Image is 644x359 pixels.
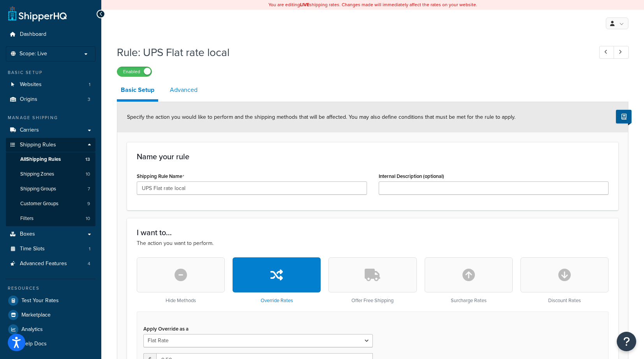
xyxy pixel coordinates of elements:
span: Websites [20,81,42,88]
label: Apply Override as a [143,326,189,332]
li: Advanced Features [6,257,95,271]
span: Shipping Rules [20,142,56,148]
h1: Rule: UPS Flat rate local [117,45,585,60]
button: Show Help Docs [616,110,632,123]
div: Override Rates [233,257,321,304]
span: All Shipping Rules [20,156,61,163]
li: Origins [6,92,95,107]
li: Time Slots [6,242,95,256]
span: 10 [86,171,90,178]
span: 10 [86,215,90,222]
a: Marketplace [6,308,95,322]
div: Surcharge Rates [425,257,513,304]
a: Advanced Features4 [6,257,95,271]
div: Hide Methods [137,257,225,304]
span: 7 [88,186,90,192]
span: Carriers [20,127,39,134]
a: Customer Groups9 [6,197,95,211]
a: Help Docs [6,337,95,351]
a: Test Your Rates [6,294,95,308]
a: Previous Record [599,46,614,59]
span: Dashboard [20,31,46,38]
li: Shipping Rules [6,138,95,227]
li: Shipping Groups [6,182,95,196]
span: Scope: Live [19,51,47,57]
span: Customer Groups [20,201,58,207]
span: 4 [88,260,90,267]
h3: Name your rule [137,152,609,161]
span: Boxes [20,231,35,238]
div: Manage Shipping [6,114,95,121]
a: Shipping Rules [6,138,95,152]
a: Origins3 [6,92,95,107]
span: Filters [20,215,34,222]
button: Open Resource Center [617,332,636,351]
a: Websites1 [6,77,95,92]
div: Offer Free Shipping [328,257,416,304]
span: 1 [89,81,90,88]
li: Filters [6,211,95,226]
h3: I want to... [137,228,609,237]
a: Carriers [6,123,95,137]
a: Boxes [6,227,95,241]
a: Analytics [6,322,95,336]
span: Help Docs [21,341,47,347]
p: The action you want to perform. [137,239,609,248]
a: Shipping Groups7 [6,182,95,196]
a: Next Record [614,46,629,59]
span: 3 [88,96,90,103]
a: Dashboard [6,27,95,42]
span: Specify the action you would like to perform and the shipping methods that will be affected. You ... [127,113,515,121]
li: Websites [6,77,95,92]
span: Advanced Features [20,260,67,267]
span: Origins [20,96,37,103]
a: Filters10 [6,211,95,226]
label: Enabled [117,67,152,76]
li: Shipping Zones [6,167,95,181]
span: Marketplace [21,312,51,319]
span: Shipping Zones [20,171,54,178]
span: 13 [85,156,90,163]
div: Basic Setup [6,69,95,76]
a: Time Slots1 [6,242,95,256]
span: Analytics [21,326,43,333]
span: Time Slots [20,246,45,252]
label: Internal Description (optional) [379,173,444,179]
div: Discount Rates [520,257,609,304]
b: LIVE [300,1,309,8]
span: Test Your Rates [21,297,59,304]
span: 9 [87,201,90,207]
span: Shipping Groups [20,186,56,192]
a: Basic Setup [117,81,158,102]
a: Advanced [166,81,201,99]
div: Resources [6,285,95,292]
a: Shipping Zones10 [6,167,95,181]
a: AllShipping Rules13 [6,152,95,167]
label: Shipping Rule Name [137,173,184,179]
li: Customer Groups [6,197,95,211]
span: 1 [89,246,90,252]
